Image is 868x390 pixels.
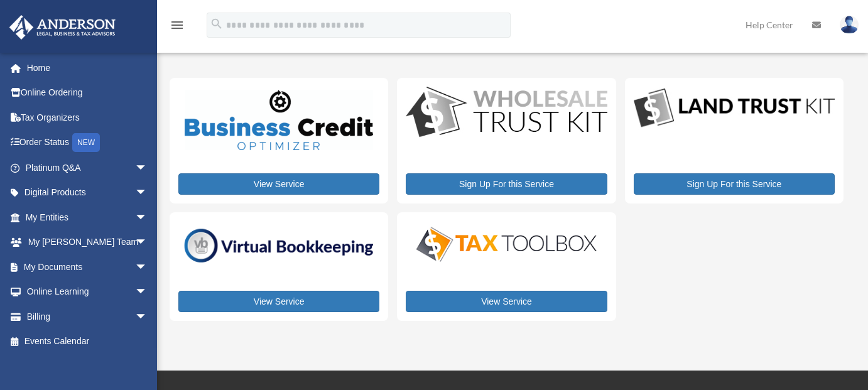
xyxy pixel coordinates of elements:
img: WS-Trust-Kit-lgo-1.jpg [406,87,607,140]
span: arrow_drop_down [135,155,160,181]
a: View Service [178,173,379,195]
a: My Entitiesarrow_drop_down [9,205,166,230]
i: search [210,17,224,31]
span: arrow_drop_down [135,180,160,206]
span: arrow_drop_down [135,205,160,230]
img: Anderson Advisors Platinum Portal [6,15,119,40]
i: menu [170,18,185,33]
a: Billingarrow_drop_down [9,304,166,329]
a: View Service [178,291,379,312]
a: menu [170,22,185,33]
span: arrow_drop_down [135,279,160,305]
span: arrow_drop_down [135,304,160,330]
img: LandTrust_lgo-1.jpg [634,87,835,130]
a: My Documentsarrow_drop_down [9,254,166,279]
a: Tax Organizers [9,105,166,130]
a: Sign Up For this Service [634,173,835,195]
a: Platinum Q&Aarrow_drop_down [9,155,166,180]
a: Online Ordering [9,80,166,106]
a: Sign Up For this Service [406,173,607,195]
a: Order StatusNEW [9,130,166,156]
span: arrow_drop_down [135,230,160,256]
a: Home [9,55,166,80]
span: arrow_drop_down [135,254,160,280]
img: User Pic [840,16,859,34]
a: My [PERSON_NAME] Teamarrow_drop_down [9,230,166,255]
a: Online Learningarrow_drop_down [9,279,166,305]
a: Digital Productsarrow_drop_down [9,180,160,205]
div: NEW [72,133,100,152]
a: View Service [406,291,607,312]
a: Events Calendar [9,329,166,354]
